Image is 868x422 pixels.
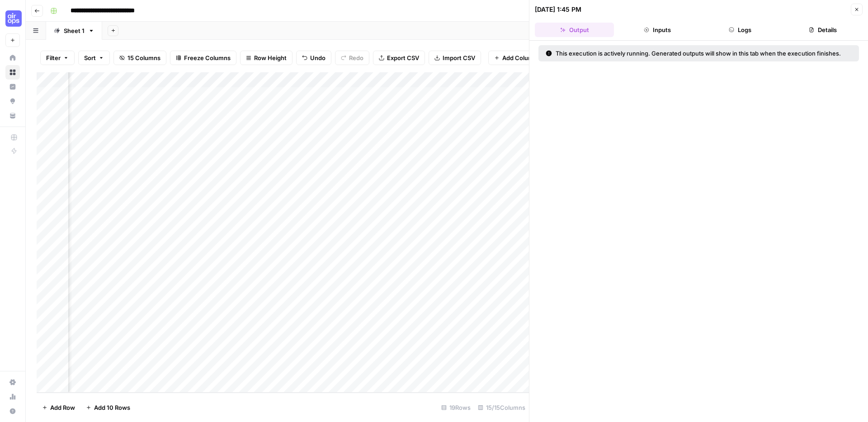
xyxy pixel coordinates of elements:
[387,53,419,62] span: Export CSV
[184,53,231,62] span: Freeze Columns
[373,51,425,65] button: Export CSV
[94,403,130,412] span: Add 10 Rows
[113,51,166,65] button: 15 Columns
[127,53,160,62] span: 15 Columns
[335,51,369,65] button: Redo
[535,5,581,14] div: [DATE] 1:45 PM
[5,65,20,80] a: Browse
[40,51,75,65] button: Filter
[438,400,474,415] div: 19 Rows
[535,23,614,37] button: Output
[50,403,75,412] span: Add Row
[64,26,85,35] div: Sheet 1
[78,51,110,65] button: Sort
[5,389,20,404] a: Usage
[474,400,529,415] div: 15/15 Columns
[46,22,102,40] a: Sheet 1
[783,23,863,37] button: Details
[254,53,287,62] span: Row Height
[5,7,20,30] button: Workspace: AirOps U Cohort 1
[5,51,20,65] a: Home
[170,51,236,65] button: Freeze Columns
[5,94,20,108] a: Opportunities
[701,23,780,37] button: Logs
[5,108,20,123] a: Your Data
[546,49,846,58] div: This execution is actively running. Generated outputs will show in this tab when the execution fi...
[310,53,325,62] span: Undo
[349,53,363,62] span: Redo
[5,10,22,27] img: AirOps U Cohort 1 Logo
[5,375,20,389] a: Settings
[240,51,292,65] button: Row Height
[488,51,543,65] button: Add Column
[429,51,481,65] button: Import CSV
[502,53,537,62] span: Add Column
[618,23,697,37] button: Inputs
[84,53,96,62] span: Sort
[80,400,136,415] button: Add 10 Rows
[5,80,20,94] a: Insights
[443,53,475,62] span: Import CSV
[5,404,20,418] button: Help + Support
[37,400,80,415] button: Add Row
[46,53,61,62] span: Filter
[296,51,331,65] button: Undo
